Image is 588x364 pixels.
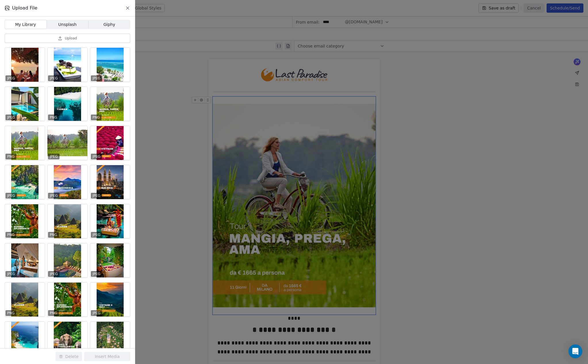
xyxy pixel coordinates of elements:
[65,36,77,41] span: Upload
[7,154,15,159] p: PNG
[55,352,82,361] button: Delete
[58,22,77,28] span: Unsplash
[7,76,15,81] p: JPEG
[93,76,101,81] p: JPEG
[7,193,15,198] p: JPEG
[104,22,115,28] span: Giphy
[7,115,15,120] p: JPEG
[50,193,58,198] p: JPEG
[7,311,15,315] p: PNG
[50,154,58,159] p: JPEG
[50,115,57,120] p: PNG
[5,34,130,43] button: Upload
[50,76,58,81] p: JPEG
[93,115,100,120] p: PNG
[50,272,58,276] p: JPEG
[93,311,101,315] p: JPEG
[12,5,37,12] span: Upload File
[93,272,101,276] p: JPEG
[50,232,57,237] p: PNG
[7,232,15,237] p: PNG
[93,232,101,237] p: JPEG
[93,154,101,159] p: JPEG
[7,272,15,276] p: JPEG
[93,193,101,198] p: JPEG
[568,344,582,358] div: Open Intercom Messenger
[50,311,57,315] p: PNG
[84,352,130,361] button: Insert Media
